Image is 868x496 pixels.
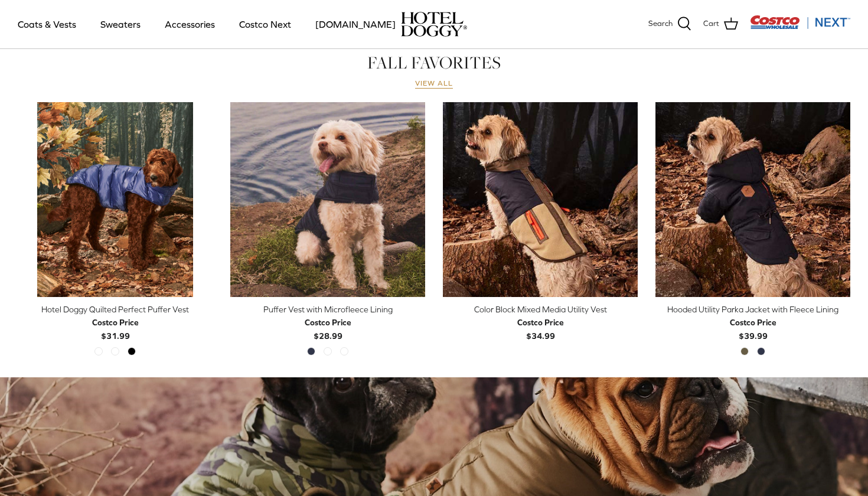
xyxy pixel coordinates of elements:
[18,102,213,297] a: Hotel Doggy Quilted Perfect Puffer Vest
[655,102,850,297] a: Hooded Utility Parka Jacket with Fleece Lining
[703,17,738,32] a: Cart
[750,22,850,31] a: Visit Costco Next
[367,51,501,74] a: FALL FAVORITES
[305,4,406,44] a: [DOMAIN_NAME]
[230,303,425,316] div: Puffer Vest with Microfleece Lining
[703,18,719,30] span: Cart
[443,102,638,297] img: tan dog wearing a blue & brown vest
[443,303,638,316] div: Color Block Mixed Media Utility Vest
[730,316,776,329] div: Costco Price
[230,303,425,342] a: Puffer Vest with Microfleece Lining Costco Price$28.99
[655,303,850,342] a: Hooded Utility Parka Jacket with Fleece Lining Costco Price$39.99
[655,303,850,316] div: Hooded Utility Parka Jacket with Fleece Lining
[305,316,351,329] div: Costco Price
[305,316,351,340] b: $28.99
[750,15,850,30] img: Costco Next
[443,303,638,342] a: Color Block Mixed Media Utility Vest Costco Price$34.99
[415,79,453,89] a: View all
[443,102,638,297] a: Color Block Mixed Media Utility Vest
[401,12,467,37] img: hoteldoggycom
[92,316,139,329] div: Costco Price
[18,303,213,316] div: Hotel Doggy Quilted Perfect Puffer Vest
[730,316,776,340] b: $39.99
[7,4,87,44] a: Coats & Vests
[648,17,691,32] a: Search
[18,303,213,342] a: Hotel Doggy Quilted Perfect Puffer Vest Costco Price$31.99
[648,18,673,30] span: Search
[154,4,226,44] a: Accessories
[517,316,564,329] div: Costco Price
[90,4,151,44] a: Sweaters
[517,316,564,340] b: $34.99
[92,316,139,340] b: $31.99
[401,12,467,37] a: hoteldoggy.com hoteldoggycom
[229,4,302,44] a: Costco Next
[230,102,425,297] a: Puffer Vest with Microfleece Lining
